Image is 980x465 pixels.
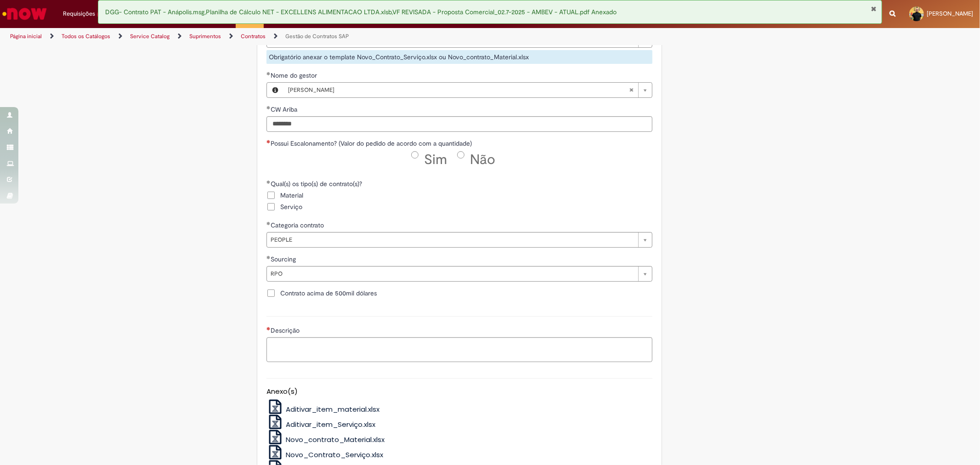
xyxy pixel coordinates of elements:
[271,232,634,247] span: PEOPLE
[1,5,48,23] img: ServiceNow
[266,450,383,459] a: Novo_Contrato_Serviço.xlsx
[424,151,447,169] span: Sim
[63,9,95,18] span: Requisições
[280,289,377,298] span: Contrato acima de 500mil dólares
[266,72,271,75] span: Obrigatório Preenchido
[286,435,385,444] span: Novo_contrato_Material.xlsx
[271,71,319,79] span: Nome do gestor
[7,28,646,45] ul: Trilhas de página
[266,180,271,184] span: Obrigatório Preenchido
[271,255,298,263] span: Sourcing
[271,105,299,113] span: CW Ariba
[266,106,271,109] span: Obrigatório Preenchido
[285,33,349,40] a: Gestão de Contratos SAP
[286,420,375,429] span: Aditivar_item_Serviço.xlsx
[241,33,266,40] a: Contratos
[271,221,326,229] span: Categoria contrato
[271,139,474,147] span: Possui Escalonamento? (Valor do pedido de acordo com a quantidade)
[267,83,283,97] button: Nome do gestor, Visualizar este registro Julia Roberta Silva Lino
[266,388,652,396] h5: Anexo(s)
[266,337,652,362] textarea: Descrição
[10,33,42,40] a: Página inicial
[871,5,877,12] button: Fechar Notificação
[266,255,271,259] span: Obrigatório Preenchido
[62,33,110,40] a: Todos os Catálogos
[130,33,170,40] a: Service Catalog
[280,202,302,211] span: Serviço
[266,116,652,132] input: CW Ariba
[266,420,375,429] a: Aditivar_item_Serviço.xlsx
[470,151,495,169] span: Não
[271,326,301,335] span: Descrição
[283,83,652,97] a: [PERSON_NAME]Limpar campo Nome do gestor
[288,83,629,97] span: [PERSON_NAME]
[266,404,380,414] a: Aditivar_item_material.xlsx
[280,191,303,200] span: Material
[286,450,383,459] span: Novo_Contrato_Serviço.xlsx
[266,327,271,330] span: Necessários
[266,435,385,444] a: Novo_contrato_Material.xlsx
[97,11,105,18] span: 7
[105,8,617,16] span: DGG- Contrato PAT - Anápolis.msg,Planilha de Cálculo NET - EXCELLENS ALIMENTACAO LTDA.xlsb,VF REV...
[271,180,364,188] span: Qual(s) os tipo(s) de contrato(s)?
[927,10,973,17] span: [PERSON_NAME]
[286,404,380,414] span: Aditivar_item_material.xlsx
[624,83,638,97] abbr: Limpar campo Nome do gestor
[271,267,634,281] span: RPO
[266,50,652,64] div: Obrigatório anexar o template Novo_Contrato_Serviço.xlsx ou Novo_contrato_Material.xlsx
[266,221,271,225] span: Obrigatório Preenchido
[189,33,221,40] a: Suprimentos
[266,140,271,143] span: Necessários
